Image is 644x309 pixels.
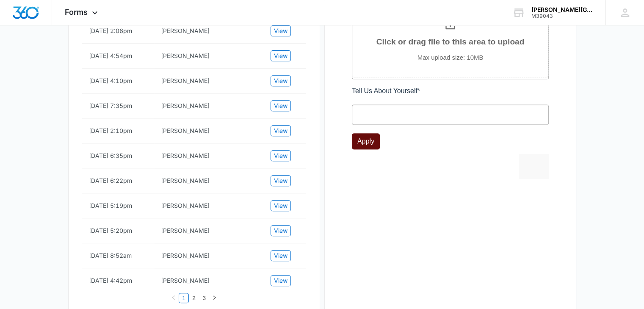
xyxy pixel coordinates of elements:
[271,50,291,61] button: View
[82,69,154,94] td: [DATE] 4:10pm
[82,243,154,268] td: [DATE] 8:52am
[82,44,154,69] td: [DATE] 4:54pm
[82,193,154,218] td: [DATE] 5:19pm
[274,76,287,86] span: View
[271,225,291,236] button: View
[212,295,217,300] span: right
[189,293,199,303] li: 2
[531,13,593,19] div: account id
[154,119,264,143] td: Julia Cochran
[179,293,188,303] a: 1
[531,6,593,13] div: account name
[209,293,219,303] li: Next Page
[274,201,287,210] span: View
[271,250,291,261] button: View
[274,26,287,36] span: View
[274,226,287,235] span: View
[271,25,291,36] button: View
[169,293,179,303] li: Previous Page
[271,150,291,161] button: View
[189,293,199,303] a: 2
[82,94,154,119] td: [DATE] 7:35pm
[271,75,291,86] button: View
[179,293,189,303] li: 1
[154,268,264,293] td: Ani Ricks
[271,200,291,211] button: View
[271,275,291,286] button: View
[82,19,154,44] td: [DATE] 2:06pm
[154,193,264,218] td: Le’Andrea White
[274,251,287,260] span: View
[65,8,88,17] span: Forms
[154,94,264,119] td: Cherisse Comeaux
[154,19,264,44] td: Nthabeleng Phosholi
[199,293,209,303] li: 3
[154,69,264,94] td: Angela Lee
[271,175,291,186] button: View
[171,295,176,300] span: left
[271,100,291,111] button: View
[271,125,291,136] button: View
[154,218,264,243] td: LaBrittney Brazier
[82,119,154,143] td: [DATE] 2:10pm
[209,293,219,303] button: right
[199,293,209,303] a: 3
[154,44,264,69] td: Estefany Cabrera
[274,151,287,160] span: View
[169,293,179,303] button: left
[82,168,154,193] td: [DATE] 6:22pm
[274,51,287,61] span: View
[154,243,264,268] td: Thomas Blackmon
[82,218,154,243] td: [DATE] 5:20pm
[82,143,154,168] td: [DATE] 6:35pm
[274,101,287,110] span: View
[274,126,287,135] span: View
[82,268,154,293] td: [DATE] 4:42pm
[154,143,264,168] td: Rocky Peeler
[274,276,287,285] span: View
[274,176,287,185] span: View
[154,168,264,193] td: Marquavius Thornton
